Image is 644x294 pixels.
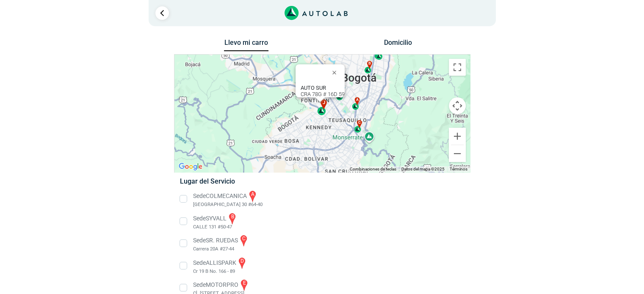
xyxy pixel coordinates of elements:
h5: Lugar del Servicio [180,177,464,185]
img: Google [177,161,205,172]
span: Datos del mapa ©2025 [401,167,445,171]
div: CRA 78G # 16D 59 [301,85,345,97]
button: Ampliar [449,128,466,145]
button: Llevo mi carro [224,38,268,52]
button: Combinaciones de teclas [350,166,396,172]
span: j [323,99,325,107]
button: Cambiar a la vista en pantalla completa [449,59,466,76]
a: Link al sitio de autolab [285,8,348,16]
button: Reducir [449,145,466,162]
button: Controles de visualización del mapa [449,97,466,114]
span: b [368,61,370,67]
button: Domicilio [376,38,420,51]
a: Abre esta zona en Google Maps (se abre en una nueva ventana) [177,161,205,172]
b: AUTO SUR [301,85,326,91]
span: a [356,97,358,103]
span: c [358,120,360,126]
a: Ir al paso anterior [155,6,169,20]
a: Términos (se abre en una nueva pestaña) [450,167,467,171]
button: Cerrar [326,62,346,82]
